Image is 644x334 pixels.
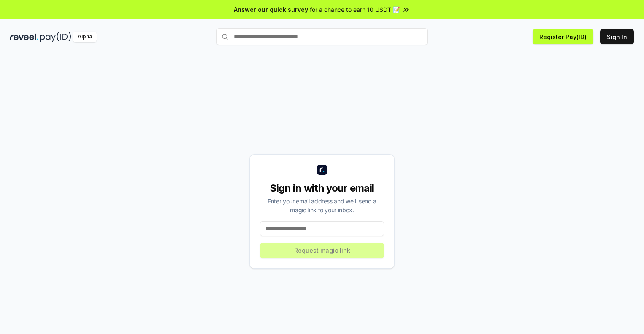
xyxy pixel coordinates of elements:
img: logo_small [317,165,327,175]
img: reveel_dark [10,32,38,42]
button: Sign In [600,29,634,44]
div: Enter your email address and we’ll send a magic link to your inbox. [260,197,384,214]
img: pay_id [40,32,71,42]
span: Answer our quick survey [234,5,308,14]
div: Alpha [73,32,97,42]
span: for a chance to earn 10 USDT 📝 [310,5,400,14]
div: Sign in with your email [260,182,384,195]
button: Register Pay(ID) [533,29,593,44]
